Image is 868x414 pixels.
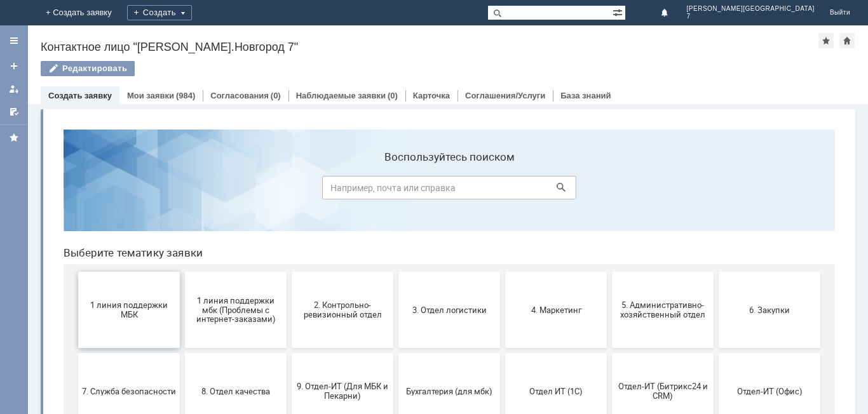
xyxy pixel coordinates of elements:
[562,181,656,200] span: 5. Административно-хозяйственный отдел
[269,31,523,44] label: Воспользуйтесь поиском
[210,91,269,100] a: Согласования
[456,185,550,195] span: 4. Маркетинг
[238,315,340,391] button: Это соглашение не активно!
[127,5,192,20] div: Создать
[345,152,447,229] button: 3. Отдел логистики
[132,152,233,229] button: 1 линия поддержки мбк (Проблемы с интернет-заказами)
[238,152,340,229] button: 2. Контрольно-ревизионный отдел
[687,5,815,13] span: [PERSON_NAME][GEOGRAPHIC_DATA]
[349,185,443,195] span: 3. Отдел логистики
[29,181,123,200] span: 1 линия поддержки МБК
[10,127,782,140] header: Выберите тематику заявки
[238,234,340,310] button: 9. Отдел-ИТ (Для МБК и Пекарни)
[135,267,229,276] span: 8. Отдел качества
[4,102,24,122] a: Мои согласования
[452,315,553,391] button: не актуален
[456,348,550,357] span: не актуален
[242,181,336,200] span: 2. Контрольно-ревизионный отдел
[132,315,233,391] button: Франчайзинг
[665,152,767,229] button: 6. Закупки
[345,315,447,391] button: [PERSON_NAME]. Услуги ИТ для МБК (оформляет L1)
[349,338,443,367] span: [PERSON_NAME]. Услуги ИТ для МБК (оформляет L1)
[4,79,24,99] a: Мои заявки
[242,344,336,363] span: Это соглашение не активно!
[562,262,656,281] span: Отдел-ИТ (Битрикс24 и CRM)
[559,234,660,310] button: Отдел-ИТ (Битрикс24 и CRM)
[669,185,763,195] span: 6. Закупки
[687,13,815,20] span: 7
[135,348,229,357] span: Франчайзинг
[559,152,660,229] button: 5. Административно-хозяйственный отдел
[839,33,855,48] div: Сделать домашней страницей
[296,91,386,100] a: Наблюдаемые заявки
[818,33,834,48] div: Добавить в избранное
[29,267,123,276] span: 7. Служба безопасности
[48,91,112,100] a: Создать заявку
[349,267,443,276] span: Бухгалтерия (для мбк)
[465,91,545,100] a: Соглашения/Услуги
[269,57,523,80] input: Например, почта или справка
[29,348,123,357] span: Финансовый отдел
[345,234,447,310] button: Бухгалтерия (для мбк)
[25,234,126,310] button: 7. Служба безопасности
[242,262,336,281] span: 9. Отдел-ИТ (Для МБК и Пекарни)
[669,267,763,276] span: Отдел-ИТ (Офис)
[25,315,126,391] button: Финансовый отдел
[25,152,126,229] button: 1 линия поддержки МБК
[456,267,550,276] span: Отдел ИТ (1С)
[41,41,818,53] div: Контактное лицо "[PERSON_NAME].Новгород 7"
[176,91,195,100] div: (984)
[127,91,174,100] a: Мои заявки
[271,91,281,100] div: (0)
[452,234,553,310] button: Отдел ИТ (1С)
[135,176,229,204] span: 1 линия поддержки мбк (Проблемы с интернет-заказами)
[413,91,450,100] a: Карточка
[132,234,233,310] button: 8. Отдел качества
[452,152,553,229] button: 4. Маркетинг
[388,91,398,100] div: (0)
[613,6,625,18] span: Расширенный поиск
[4,56,24,76] a: Создать заявку
[560,91,611,100] a: База знаний
[665,234,767,310] button: Отдел-ИТ (Офис)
